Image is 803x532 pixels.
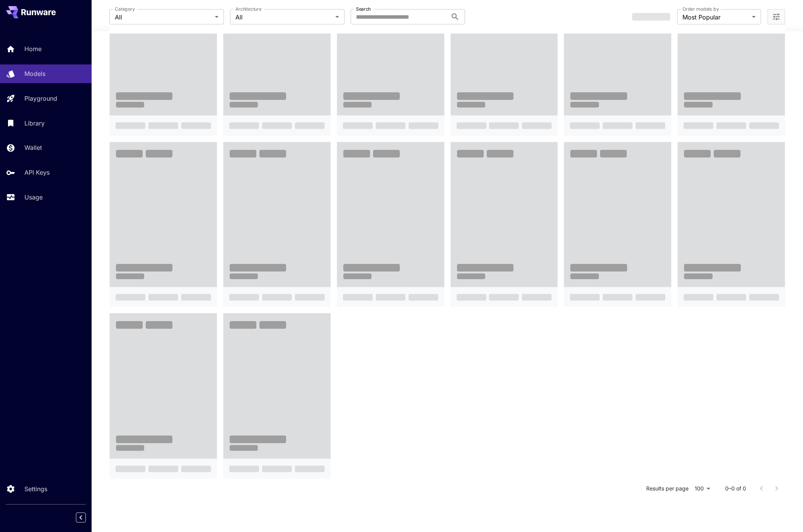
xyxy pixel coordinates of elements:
[24,119,45,128] p: Library
[356,6,371,12] label: Search
[24,168,50,177] p: API Keys
[82,511,92,524] div: Collapse sidebar
[682,13,749,22] span: Most Popular
[235,13,332,22] span: All
[692,483,713,494] div: 100
[115,6,135,12] label: Category
[682,6,719,12] label: Order models by
[24,44,42,53] p: Home
[24,143,42,152] p: Wallet
[24,69,45,78] p: Models
[24,484,47,493] p: Settings
[235,6,261,12] label: Architecture
[115,13,212,22] span: All
[646,485,689,492] p: Results per page
[24,94,57,103] p: Playground
[76,513,86,522] button: Collapse sidebar
[725,485,746,492] p: 0–0 of 0
[24,193,43,202] p: Usage
[772,12,781,22] button: Open more filters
